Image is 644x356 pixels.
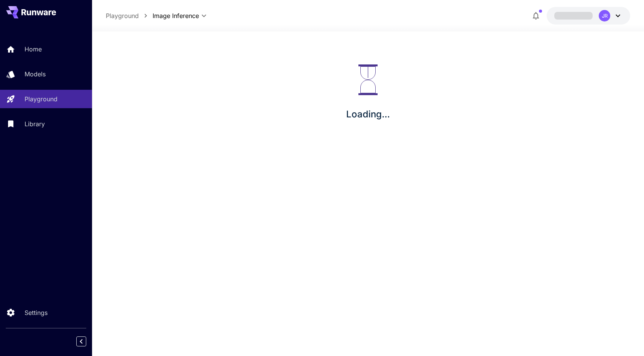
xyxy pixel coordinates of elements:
[106,11,153,20] nav: breadcrumb
[82,335,92,348] div: Collapse sidebar
[106,11,139,20] a: Playground
[547,7,630,25] button: JR
[153,11,199,20] span: Image Inference
[346,107,390,121] p: Loading...
[25,119,45,129] p: Library
[25,94,58,104] p: Playground
[76,336,86,346] button: Collapse sidebar
[25,308,48,317] p: Settings
[599,10,610,21] div: JR
[25,44,42,54] p: Home
[25,69,46,79] p: Models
